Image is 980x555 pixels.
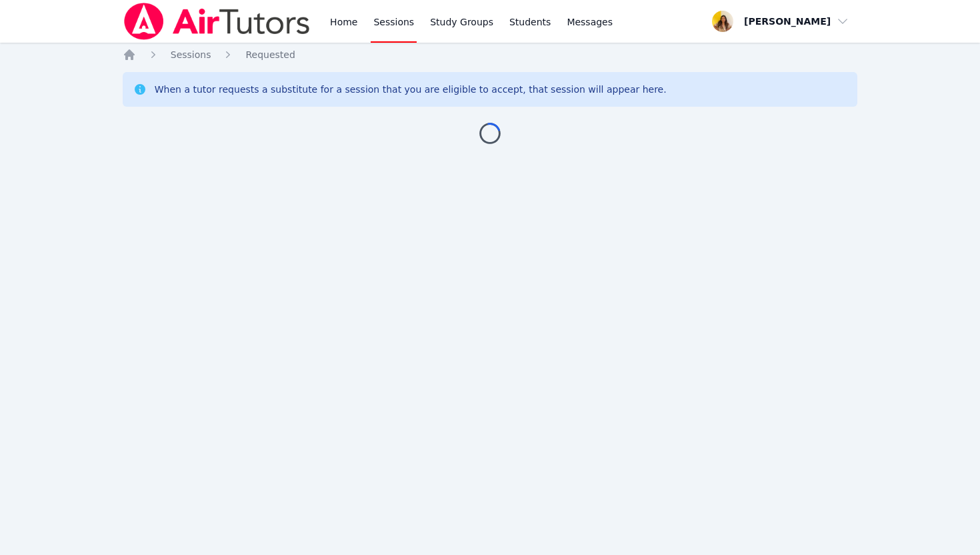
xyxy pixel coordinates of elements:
span: Requested [245,49,295,60]
img: Air Tutors [123,3,311,40]
span: Messages [567,15,613,29]
nav: Breadcrumb [123,48,858,61]
div: When a tutor requests a substitute for a session that you are eligible to accept, that session wi... [155,83,667,96]
span: Sessions [171,49,211,60]
a: Sessions [171,48,211,61]
a: Requested [245,48,295,61]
